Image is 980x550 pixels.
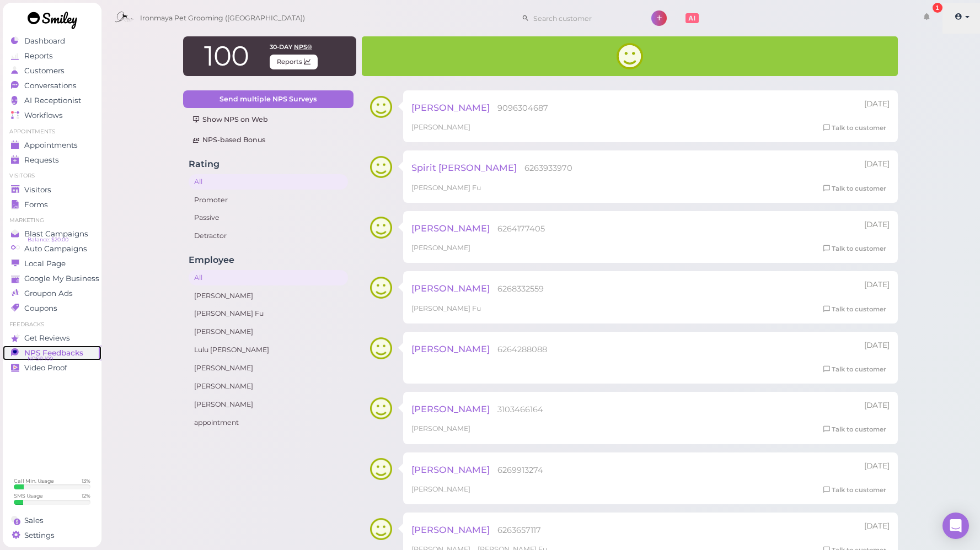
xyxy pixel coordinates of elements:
[3,153,101,168] a: Requests
[411,424,470,433] span: [PERSON_NAME]
[411,162,517,173] span: Spirit [PERSON_NAME]
[411,184,481,192] span: [PERSON_NAME] Fu
[183,111,354,128] a: Show NPS on Web
[24,96,81,105] span: AI Receptionist
[189,415,348,430] a: appointment
[411,343,490,354] span: [PERSON_NAME]
[3,241,101,256] a: Auto Campaigns
[3,528,101,543] a: Settings
[189,397,348,412] a: [PERSON_NAME]
[192,115,344,125] div: Show NPS on Web
[183,90,354,108] a: Send multiple NPS Surveys
[820,424,890,435] a: Talk to customer
[411,102,490,113] span: [PERSON_NAME]
[864,99,890,110] div: 08/09 05:17pm
[24,259,66,268] span: Local Page
[189,379,348,394] a: [PERSON_NAME]
[189,342,348,358] a: Lulu [PERSON_NAME]
[24,333,70,343] span: Get Reviews
[183,131,354,149] a: NPS-based Bonus
[820,122,890,134] a: Talk to customer
[24,111,63,120] span: Workflows
[411,223,490,234] span: [PERSON_NAME]
[204,39,249,73] span: 100
[3,93,101,108] a: AI Receptionist
[24,289,73,298] span: Groupon Ads
[189,228,348,244] a: Detractor
[864,340,890,351] div: 08/06 04:30pm
[497,284,544,294] span: 6268332559
[24,141,78,150] span: Appointments
[497,525,541,535] span: 6263657117
[3,128,101,136] li: Appointments
[24,185,51,195] span: Visitors
[497,465,543,475] span: 6269913274
[497,344,547,354] span: 6264288088
[411,403,490,414] span: [PERSON_NAME]
[189,288,348,304] a: [PERSON_NAME]
[3,346,101,360] a: NPS Feedbacks NPS® 100
[24,274,99,283] span: Google My Business
[24,51,53,61] span: Reports
[270,55,318,69] span: Reports
[189,324,348,339] a: [PERSON_NAME]
[28,235,68,244] span: Balance: $20.00
[24,516,44,525] span: Sales
[820,364,890,375] a: Talk to customer
[270,43,292,51] span: 30-day
[3,227,101,241] a: Blast Campaigns Balance: $20.00
[24,81,77,90] span: Conversations
[24,244,87,254] span: Auto Campaigns
[411,304,481,312] span: [PERSON_NAME] Fu
[411,244,470,252] span: [PERSON_NAME]
[3,360,101,375] a: Video Proof
[3,286,101,301] a: Groupon Ads
[189,159,348,169] h4: Rating
[24,348,83,358] span: NPS Feedbacks
[3,197,101,212] a: Forms
[942,513,969,539] div: Open Intercom Messenger
[3,256,101,271] a: Local Page
[411,123,470,131] span: [PERSON_NAME]
[820,484,890,496] a: Talk to customer
[3,108,101,123] a: Workflows
[497,103,548,113] span: 9096304687
[82,492,90,499] div: 12 %
[3,78,101,93] a: Conversations
[24,66,65,76] span: Customers
[3,182,101,197] a: Visitors
[189,210,348,225] a: Passive
[189,174,348,190] a: All
[3,217,101,224] li: Marketing
[189,360,348,376] a: [PERSON_NAME]
[3,48,101,63] a: Reports
[864,159,890,170] div: 08/09 04:25pm
[411,283,490,294] span: [PERSON_NAME]
[140,3,305,34] span: Ironmaya Pet Grooming ([GEOGRAPHIC_DATA])
[497,224,545,234] span: 6264177405
[411,464,490,475] span: [PERSON_NAME]
[192,135,344,145] div: NPS-based Bonus
[189,255,348,265] h4: Employee
[294,43,312,51] span: NPS®
[24,200,48,209] span: Forms
[24,155,59,165] span: Requests
[24,304,57,313] span: Coupons
[3,321,101,328] li: Feedbacks
[3,34,101,48] a: Dashboard
[864,461,890,472] div: 08/01 12:14pm
[3,63,101,78] a: Customers
[3,301,101,316] a: Coupons
[864,400,890,411] div: 08/01 04:43pm
[28,354,53,363] span: NPS® 100
[24,363,67,373] span: Video Proof
[189,306,348,321] a: [PERSON_NAME] Fu
[24,531,55,540] span: Settings
[24,229,88,239] span: Blast Campaigns
[864,219,890,230] div: 08/08 03:02pm
[820,183,890,195] a: Talk to customer
[524,163,572,173] span: 6263933970
[820,304,890,315] a: Talk to customer
[82,477,90,484] div: 13 %
[3,331,101,346] a: Get Reviews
